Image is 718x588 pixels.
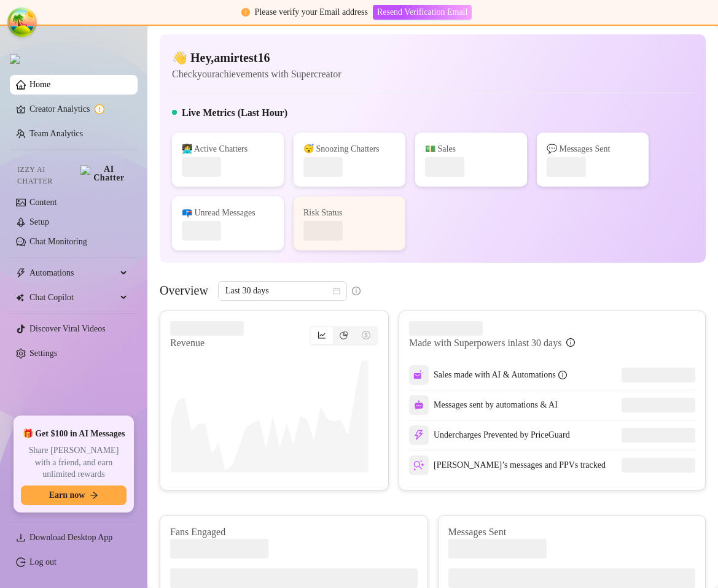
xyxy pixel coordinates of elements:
[362,331,370,339] span: dollar-circle
[29,288,117,308] span: Chat Copilot
[303,142,396,156] div: 😴 Snoozing Chatters
[448,525,696,539] article: Messages Sent
[225,282,340,300] span: Last 30 days
[21,444,127,481] span: Share [PERSON_NAME] with a friend, and earn unlimited rewards
[547,142,639,156] div: 💬 Messages Sent
[29,237,87,246] a: Chat Monitoring
[413,430,424,441] img: svg%3e
[182,106,287,120] h5: Live Metrics (Last Hour)
[409,455,606,475] div: [PERSON_NAME]’s messages and PPVs tracked
[413,460,424,471] img: svg%3e
[29,198,57,207] a: Content
[377,7,467,17] span: Resend Verification Email
[434,368,567,382] div: Sales made with AI & Automations
[29,217,49,226] a: Setup
[80,165,128,182] img: AI Chatter
[29,99,128,119] a: Creator Analytics exclamation-circle
[29,324,106,333] a: Discover Viral Videos
[255,6,368,19] div: Please verify your Email address
[29,80,50,89] a: Home
[17,164,76,187] span: Izzy AI Chatter
[373,5,472,20] button: Resend Verification Email
[10,54,20,64] img: logo.svg
[172,66,341,82] article: Check your achievements with Supercreator
[318,331,326,339] span: line-chart
[49,490,85,500] span: Earn now
[16,268,26,278] span: thunderbolt
[182,142,274,156] div: 👩‍💻 Active Chatters
[310,326,378,346] div: segmented control
[413,369,424,381] img: svg%3e
[409,336,561,350] article: Made with Superpowers in last 30 days
[90,491,98,500] span: arrow-right
[414,400,424,410] img: svg%3e
[333,287,340,295] span: calendar
[170,336,244,350] article: Revenue
[425,142,517,156] div: 💵 Sales
[409,395,558,415] div: Messages sent by automations & AI
[566,338,575,347] span: info-circle
[29,129,83,138] a: Team Analytics
[172,49,341,66] h4: 👋 Hey, amirtest16
[29,533,112,542] span: Download Desktop App
[409,425,570,445] div: Undercharges Prevented by PriceGuard
[241,8,250,17] span: exclamation-circle
[10,10,34,34] button: Open Tanstack query devtools
[303,206,396,220] div: Risk Status
[29,263,117,283] span: Automations
[16,293,24,302] img: Chat Copilot
[558,371,567,379] span: info-circle
[352,287,361,295] span: info-circle
[160,281,208,300] article: Overview
[170,525,418,539] article: Fans Engaged
[340,331,348,339] span: pie-chart
[16,533,26,543] span: download
[21,485,127,505] button: Earn nowarrow-right
[29,557,57,567] a: Log out
[23,428,125,440] span: 🎁 Get $100 in AI Messages
[182,206,274,220] div: 📪 Unread Messages
[29,349,57,358] a: Settings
